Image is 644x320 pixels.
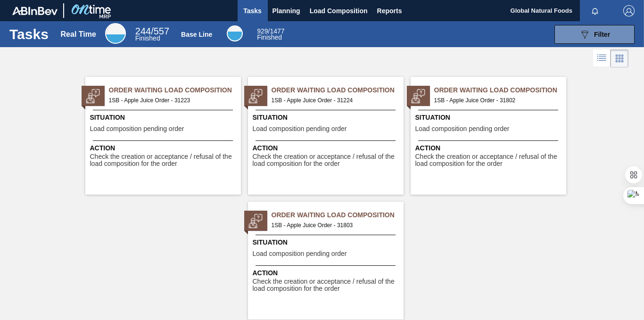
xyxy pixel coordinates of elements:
span: Situation [90,113,239,123]
span: Load composition pending order [415,125,510,132]
span: 244 [135,26,151,36]
img: TNhmsLtSVTkK8tSr43FrP2fwEKptu5GPRR3wAAAABJRU5ErkJggg== [12,7,58,15]
span: Situation [253,238,401,247]
div: Card Vision [611,49,628,67]
span: 1SB - Apple Juice Order - 31224 [272,95,396,106]
div: List Vision [593,49,611,67]
img: status [86,89,100,103]
span: Check the creation or acceptance / refusal of the load composition for the order [415,153,564,168]
span: Order Waiting Load Composition [434,85,566,95]
span: 1SB - Apple Juice Order - 31802 [434,95,559,106]
span: Order Waiting Load Composition [272,85,404,95]
div: Real Time [135,27,169,41]
span: 1SB - Apple Juice Order - 31803 [272,220,396,230]
button: Notifications [580,4,610,17]
span: Check the creation or acceptance / refusal of the load composition for the order [253,153,401,168]
span: Planning [272,5,300,16]
span: 929 [257,27,268,35]
span: Order Waiting Load Composition [272,210,404,220]
span: Situation [253,113,401,123]
span: Finished [135,34,160,42]
div: Real Time [61,30,96,39]
button: Filter [554,25,635,44]
span: Filter [594,31,610,38]
span: Finished [257,33,282,41]
div: Base Line [257,28,284,41]
span: Load composition pending order [90,125,184,132]
img: status [411,89,425,103]
div: Base Line [227,25,243,41]
span: Order Waiting Load Composition [109,85,241,95]
span: Check the creation or acceptance / refusal of the load composition for the order [90,153,239,168]
span: Situation [415,113,564,123]
img: status [248,214,263,228]
div: Real Time [105,23,126,44]
span: Tasks [242,5,263,16]
span: / 557 [135,26,169,36]
h1: Tasks [9,29,49,40]
span: Action [253,143,401,153]
span: 1SB - Apple Juice Order - 31223 [109,95,233,106]
div: Base Line [181,31,212,38]
span: Load composition pending order [253,125,347,132]
span: Action [253,268,401,278]
img: status [248,89,263,103]
span: Action [90,143,239,153]
span: Check the creation or acceptance / refusal of the load composition for the order [253,278,401,293]
span: / 1477 [257,27,284,35]
img: Logout [623,5,635,16]
span: Reports [377,5,402,16]
span: Load composition pending order [253,250,347,257]
span: Action [415,143,564,153]
span: Load Composition [310,5,368,16]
